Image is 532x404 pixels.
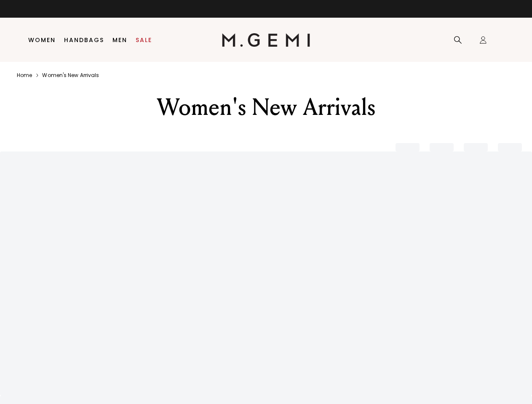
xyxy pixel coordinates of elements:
[64,37,104,43] a: Handbags
[17,72,32,79] a: Home
[42,72,99,79] a: Women's new arrivals
[28,37,56,43] a: Women
[136,37,152,43] a: Sale
[112,37,127,43] a: Men
[110,92,422,122] div: Women's New Arrivals
[222,33,310,47] img: M.Gemi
